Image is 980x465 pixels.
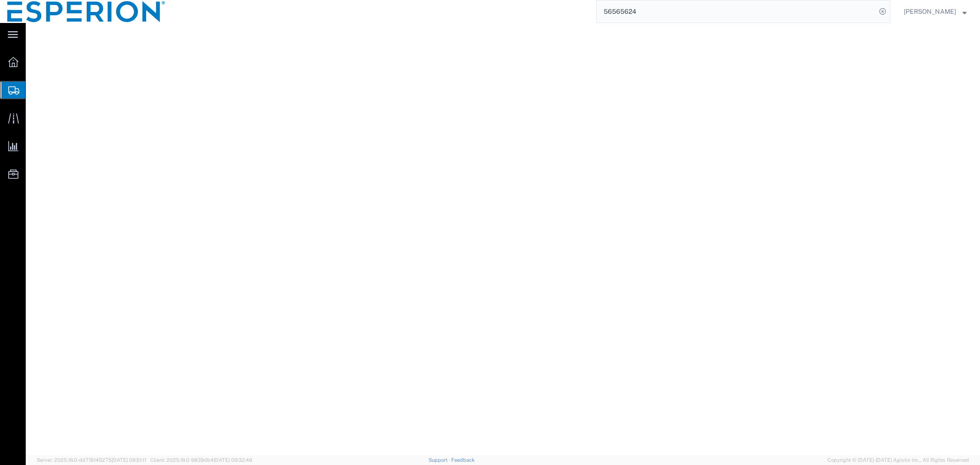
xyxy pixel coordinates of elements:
[37,457,146,463] span: Server: 2025.18.0-dd719145275
[827,456,969,464] span: Copyright © [DATE]-[DATE] Agistix Inc., All Rights Reserved
[904,6,956,17] span: Alexandra Breaux
[903,6,967,17] button: [PERSON_NAME]
[150,457,252,463] span: Client: 2025.18.0-9839db4
[451,457,475,463] a: Feedback
[26,23,980,455] iframe: FS Legacy Container
[214,457,252,463] span: [DATE] 09:32:48
[112,457,146,463] span: [DATE] 09:51:11
[429,457,452,463] a: Support
[597,0,876,23] input: Search for shipment number, reference number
